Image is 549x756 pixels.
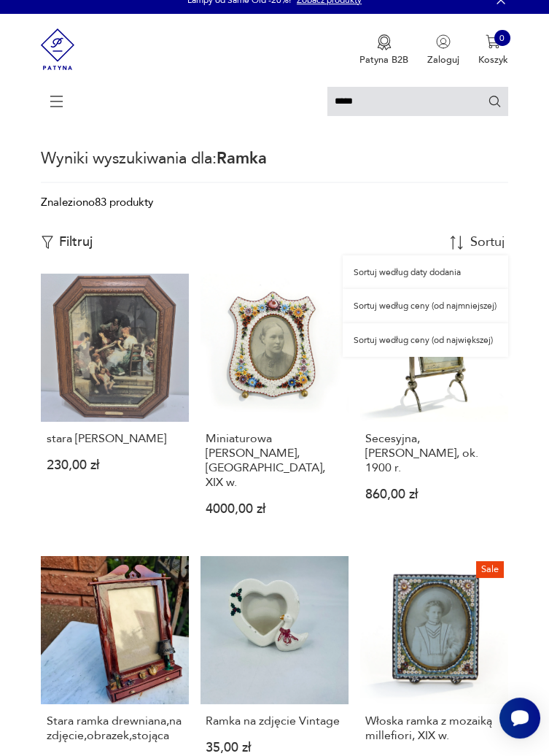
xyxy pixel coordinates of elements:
[47,714,184,743] h3: Stara ramka drewniana,na zdjęcie,obrazek,stojąca
[41,14,74,85] img: Patyna - sklep z meblami i dekoracjami vintage
[488,94,502,108] button: Szukaj
[206,431,343,490] h3: Miniaturowa [PERSON_NAME], [GEOGRAPHIC_DATA], XIX w.
[365,490,502,501] p: 860,00 zł
[206,714,343,728] h3: Ramka na zdjęcie Vintage
[206,743,343,754] p: 35,00 zł
[359,34,408,66] button: Patyna B2B
[470,236,507,249] div: Sortuj według daty dodania
[365,714,502,743] h3: Włoska ramka z mozaiką millefiori, XIX w.
[427,34,459,66] button: Zaloguj
[41,236,54,249] img: Ikonka filtrowania
[427,53,459,66] p: Zaloguj
[499,698,540,738] iframe: Smartsupp widget button
[343,255,507,289] div: Sortuj według daty dodania
[47,460,184,471] p: 230,00 zł
[360,274,508,537] a: Secesyjna, ruchoma ramka, ok. 1900 r.Secesyjna, [PERSON_NAME], ok. 1900 r.860,00 zł
[478,34,508,66] button: 0Koszyk
[359,53,408,66] p: Patyna B2B
[343,289,507,323] div: Sortuj według ceny (od najmniejszej)
[478,53,508,66] p: Koszyk
[41,195,153,211] div: Znaleziono 83 produkty
[365,431,502,475] h3: Secesyjna, [PERSON_NAME], ok. 1900 r.
[217,147,267,169] span: Ramka
[450,236,464,250] img: Sort Icon
[200,274,349,537] a: Miniaturowa ramka millefiori, Włochy, XIX w.Miniaturowa [PERSON_NAME], [GEOGRAPHIC_DATA], XIX w.4...
[206,504,343,515] p: 4000,00 zł
[486,34,500,49] img: Ikona koszyka
[377,34,392,50] img: Ikona medalu
[436,34,451,49] img: Ikonka użytkownika
[59,234,93,250] p: Filtruj
[359,34,408,66] a: Ikona medaluPatyna B2B
[41,274,189,537] a: stara ramka Angielskastara [PERSON_NAME]230,00 zł
[494,30,510,46] div: 0
[47,431,184,446] h3: stara [PERSON_NAME]
[41,234,92,250] button: Filtruj
[343,323,507,357] div: Sortuj według ceny (od największej)
[41,147,507,182] p: Wyniki wyszukiwania dla:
